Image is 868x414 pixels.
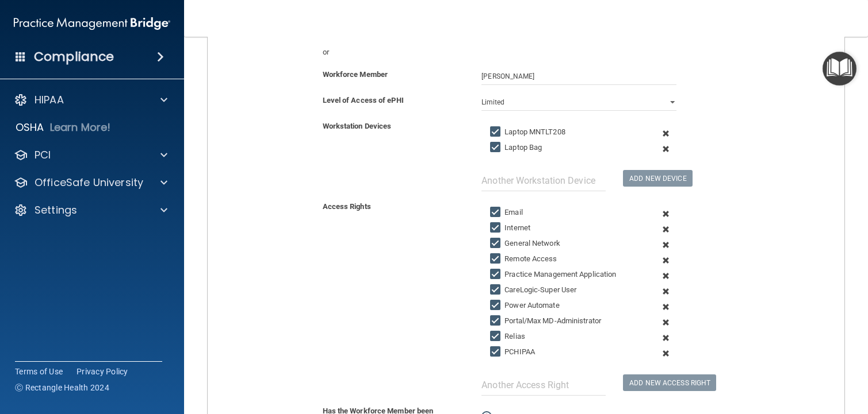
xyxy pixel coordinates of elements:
input: Remote Access [490,254,503,264]
label: PCHIPAA [490,345,535,359]
label: Power Automate [490,299,559,312]
input: Another Workstation Device [481,170,606,191]
button: Add New Device [623,170,692,187]
b: Workstation Devices [323,122,392,130]
p: OSHA [16,121,44,134]
b: Workforce Member [323,70,388,79]
label: Remote Access [490,252,557,266]
p: HIPAA [35,93,64,107]
p: OfficeSafe University [35,176,143,189]
b: Access Rights [323,202,371,211]
input: Enter Manually [481,68,676,85]
input: Practice Management Application [490,270,503,279]
label: Practice Management Application [490,268,616,281]
input: CareLogic-Super User [490,285,503,295]
input: Relias [490,332,503,341]
input: Another Access Right [481,374,606,396]
label: General Network [490,237,560,250]
input: Internet [490,223,503,233]
p: Learn More! [50,121,111,134]
label: Email [490,206,523,219]
span: Ⓒ Rectangle Health 2024 [15,382,109,393]
label: Internet [490,221,530,235]
input: Laptop MNTLT208 [490,127,503,137]
input: Email [490,208,503,217]
input: PCHIPAA [490,347,503,357]
a: HIPAA [14,93,167,107]
a: Terms of Use [15,366,63,377]
a: PCI [14,148,167,162]
input: General Network [490,239,503,248]
a: Settings [14,203,167,217]
p: PCI [35,148,51,162]
h4: Compliance [34,49,114,65]
div: or [314,45,473,59]
a: OfficeSafe University [14,176,167,189]
b: Level of Access of ePHI [323,96,404,105]
p: Settings [35,203,77,217]
input: Power Automate [490,301,503,310]
input: Portal/Max MD-Administrator [490,316,503,326]
label: Portal/Max MD-Administrator [490,314,601,328]
a: Privacy Policy [77,366,128,377]
input: Laptop Bag [490,143,503,152]
button: Open Resource Center [823,52,856,86]
label: Laptop MNTLT208 [490,125,565,139]
label: CareLogic-Super User [490,283,576,297]
label: Laptop Bag [490,141,542,154]
img: PMB logo [14,12,170,35]
button: Add New Access Right [623,374,716,391]
label: Relias [490,330,525,343]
